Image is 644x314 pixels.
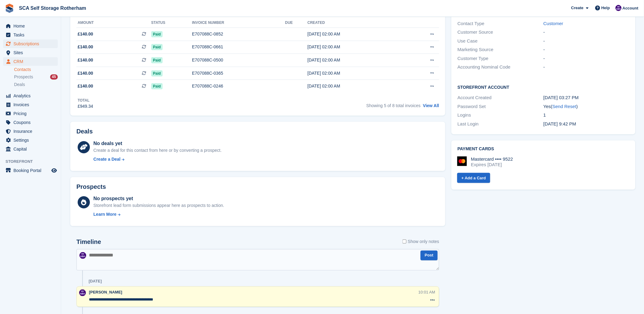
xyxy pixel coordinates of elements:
[76,238,101,245] h2: Timeline
[471,156,513,162] div: Mastercard •••• 9522
[13,100,50,109] span: Invoices
[3,39,58,48] a: menu
[76,183,106,190] h2: Prospects
[94,211,116,218] div: Learn More
[307,18,402,28] th: Created
[3,127,58,136] a: menu
[543,21,563,26] a: Customer
[458,55,543,62] div: Customer Type
[616,5,622,11] img: Kelly Neesham
[17,3,89,13] a: SCA Self Storage Rotherham
[423,103,439,108] a: View All
[78,83,93,89] span: £140.00
[307,31,402,37] div: [DATE] 02:00 AM
[543,46,629,53] div: -
[13,22,50,30] span: Home
[192,57,285,63] div: E707088C-0500
[13,92,50,100] span: Analytics
[94,156,222,163] a: Create a Deal
[13,57,50,66] span: CRM
[151,31,163,37] span: Paid
[602,5,610,11] span: Help
[307,83,402,89] div: [DATE] 02:00 AM
[14,81,58,88] a: Deals
[192,44,285,50] div: E707088C-0661
[192,83,285,89] div: E707088C-0246
[471,162,513,167] div: Expires [DATE]
[457,173,490,183] a: + Add a Card
[13,166,50,175] span: Booking Portal
[5,4,14,13] img: stora-icon-8386f47178a22dfd0bd8f6a31ec36ba5ce8667c1dd55bd0f319d3a0aa187defe.svg
[76,128,93,135] h2: Deals
[553,104,576,109] a: Send Reset
[458,112,543,119] div: Logins
[78,44,93,50] span: £140.00
[543,121,576,126] time: 2025-03-04 21:42:44 UTC
[543,94,629,101] div: [DATE] 03:27 PM
[3,22,58,30] a: menu
[458,38,543,45] div: Use Case
[571,5,583,11] span: Create
[3,136,58,144] a: menu
[78,57,93,63] span: £140.00
[403,238,439,245] label: Show only notes
[192,31,285,37] div: E707088C-0852
[421,251,438,261] button: Post
[543,29,629,36] div: -
[14,67,58,73] a: Contacts
[13,48,50,57] span: Sites
[94,202,224,209] div: Storefront lead form submissions appear here as prospects to action.
[89,279,102,284] div: [DATE]
[543,38,629,45] div: -
[6,159,61,165] span: Storefront
[307,57,402,63] div: [DATE] 02:00 AM
[192,70,285,77] div: E707088C-0365
[458,94,543,101] div: Account Created
[94,140,222,147] div: No deals yet
[418,290,435,295] div: 10:01 AM
[151,70,163,77] span: Paid
[13,109,50,118] span: Pricing
[78,103,93,110] div: £949.34
[13,127,50,136] span: Insurance
[13,31,50,39] span: Tasks
[94,195,224,202] div: No prospects yet
[89,290,122,295] span: [PERSON_NAME]
[3,145,58,153] a: menu
[3,109,58,118] a: menu
[3,48,58,57] a: menu
[151,44,163,50] span: Paid
[3,118,58,127] a: menu
[192,18,285,28] th: Invoice number
[543,112,629,119] div: 1
[543,64,629,71] div: -
[458,29,543,36] div: Customer Source
[78,31,93,37] span: £140.00
[543,55,629,62] div: -
[458,84,629,90] h2: Storefront Account
[458,121,543,128] div: Last Login
[3,166,58,175] a: menu
[458,20,543,27] div: Contact Type
[3,92,58,100] a: menu
[285,18,307,28] th: Due
[458,64,543,71] div: Accounting Nominal Code
[94,156,121,163] div: Create a Deal
[14,82,25,88] span: Deals
[78,98,93,103] div: Total
[307,70,402,77] div: [DATE] 02:00 AM
[76,18,151,28] th: Amount
[551,104,578,109] span: ( )
[13,118,50,127] span: Coupons
[543,103,629,110] div: Yes
[403,238,407,245] input: Show only notes
[307,44,402,50] div: [DATE] 02:00 AM
[458,147,629,151] h2: Payment cards
[151,18,192,28] th: Status
[78,70,93,77] span: £140.00
[94,211,224,218] a: Learn More
[50,74,58,80] div: 45
[14,74,58,80] a: Prospects 45
[79,290,86,296] img: Kelly Neesham
[458,103,543,110] div: Password Set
